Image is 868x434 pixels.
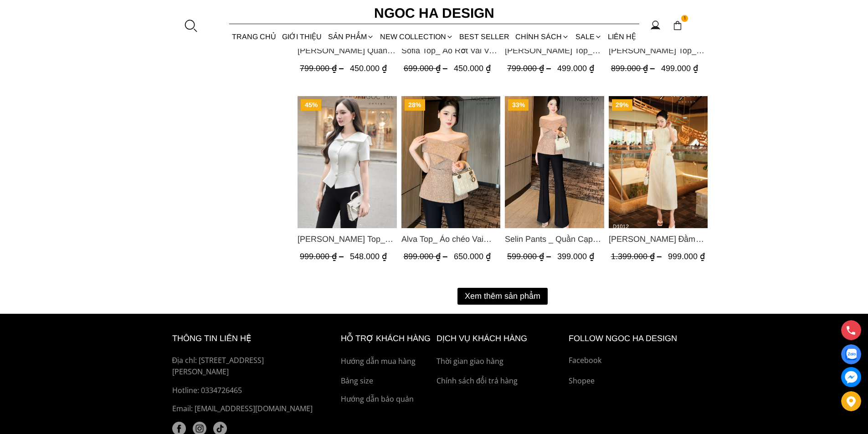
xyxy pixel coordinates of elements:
[350,64,387,73] span: 450.000 ₫
[507,252,553,261] span: 599.000 ₫
[403,64,449,73] span: 699.000 ₫
[608,96,708,228] a: Product image - Catherine Dress_ Đầm Ren Đính Hoa Túi Màu Kem D1012
[298,233,397,245] span: [PERSON_NAME] Top_ Áo Vest Cách Điệu Cổ Ngang Vạt Chéo Tay Cộc Màu Trắng A936
[557,252,594,261] span: 399.000 ₫
[681,15,688,22] span: 1
[505,96,604,228] a: Product image - Selin Pants _ Quần Cạp Cao Xếp Ly Giữa 2 màu Đen, Cam - Q007
[298,44,397,57] span: [PERSON_NAME] Quần Loe Dài Có Cạp Màu Đen Q061
[401,96,500,228] img: Alva Top_ Áo chéo Vai Kèm Đai Màu Be A822
[350,252,387,261] span: 548.000 ₫
[505,44,604,57] a: Link to Ellie Top_ Áo Cổ Tròn Tùng May Gân Nổi Màu Kem A922
[298,96,397,228] a: Product image - Fiona Top_ Áo Vest Cách Điệu Cổ Ngang Vạt Chéo Tay Cộc Màu Trắng A936
[569,375,696,387] a: Shopee
[605,25,639,49] a: LIÊN HỆ
[608,44,708,57] a: Link to Amy Top_ Áo Vạt Chéo Đính 3 Cúc Tay Cộc Màu Trắng A934
[341,332,432,345] h6: hỗ trợ khách hàng
[298,44,397,57] a: Link to Jenny Pants_ Quần Loe Dài Có Cạp Màu Đen Q061
[608,96,708,228] img: Catherine Dress_ Đầm Ren Đính Hoa Túi Màu Kem D1012
[513,25,572,49] div: Chính sách
[437,332,564,345] h6: Dịch vụ khách hàng
[401,96,500,228] a: Product image - Alva Top_ Áo chéo Vai Kèm Đai Màu Be A822
[453,64,490,73] span: 450.000 ₫
[505,96,604,228] img: Selin Pants _ Quần Cạp Cao Xếp Ly Giữa 2 màu Đen, Cam - Q007
[673,20,683,31] img: img-CART-ICON-ksit0nf1
[300,64,346,73] span: 799.000 ₫
[172,355,320,378] p: Địa chỉ: [STREET_ADDRESS][PERSON_NAME]
[172,332,320,345] h6: thông tin liên hệ
[300,252,346,261] span: 999.000 ₫
[401,233,500,245] a: Link to Alva Top_ Áo chéo Vai Kèm Đai Màu Be A822
[401,44,500,57] a: Link to Sofia Top_ Áo Rớt Vai Vạt Rủ Màu Đỏ A428
[841,344,861,364] a: Display image
[572,25,605,49] a: SALE
[453,252,490,261] span: 650.000 ₫
[569,355,696,367] a: Facebook
[341,375,432,387] a: Bảng size
[611,252,663,261] span: 1.399.000 ₫
[437,375,564,387] a: Chính sách đổi trả hàng
[377,25,456,49] a: NEW COLLECTION
[279,25,325,49] a: GIỚI THIỆU
[457,288,548,305] button: Xem thêm sản phẩm
[172,385,320,397] a: Hotline: 0334726465
[298,96,397,228] img: Fiona Top_ Áo Vest Cách Điệu Cổ Ngang Vạt Chéo Tay Cộc Màu Trắng A936
[608,233,708,245] a: Link to Catherine Dress_ Đầm Ren Đính Hoa Túi Màu Kem D1012
[507,64,553,73] span: 799.000 ₫
[505,44,604,57] span: [PERSON_NAME] Top_ Áo Cổ Tròn Tùng May Gân Nổi Màu Kem A922
[608,44,708,57] span: [PERSON_NAME] Top_ Áo Vạt Chéo Đính 3 Cúc Tay Cộc Màu Trắng A934
[608,233,708,245] span: [PERSON_NAME] Đầm Ren Đính Hoa Túi Màu Kem D1012
[841,367,861,387] a: messenger
[341,356,432,368] a: Hướng dẫn mua hàng
[341,393,432,405] a: Hướng dẫn bảo quản
[325,25,377,49] div: SẢN PHẨM
[505,233,604,245] a: Link to Selin Pants _ Quần Cạp Cao Xếp Ly Giữa 2 màu Đen, Cam - Q007
[505,233,604,245] span: Selin Pants _ Quần Cạp Cao Xếp Ly Giữa 2 màu Đen, Cam - Q007
[401,233,500,245] span: Alva Top_ Áo chéo Vai Kèm Đai Màu Be A822
[298,233,397,245] a: Link to Fiona Top_ Áo Vest Cách Điệu Cổ Ngang Vạt Chéo Tay Cộc Màu Trắng A936
[172,403,320,415] p: Email: [EMAIL_ADDRESS][DOMAIN_NAME]
[366,2,503,24] a: Ngoc Ha Design
[611,64,657,73] span: 899.000 ₫
[661,64,698,73] span: 499.000 ₫
[457,25,513,49] a: BEST SELLER
[668,252,704,261] span: 999.000 ₫
[403,252,449,261] span: 899.000 ₫
[557,64,594,73] span: 499.000 ₫
[437,356,564,368] a: Thời gian giao hàng
[229,25,279,49] a: TRANG CHỦ
[845,349,857,360] img: Display image
[401,44,500,57] span: Sofia Top_ Áo Rớt Vai Vạt Rủ Màu Đỏ A428
[569,332,696,345] h6: Follow ngoc ha Design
